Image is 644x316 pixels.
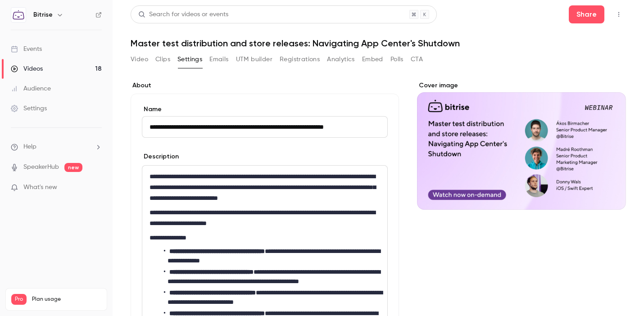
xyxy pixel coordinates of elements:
button: Embed [362,52,383,67]
span: new [64,163,82,172]
section: Cover image [417,81,626,210]
label: Cover image [417,81,626,90]
button: Top Bar Actions [612,7,626,22]
span: Plan usage [32,296,101,303]
label: Name [142,105,388,114]
button: Video [131,52,148,67]
button: Registrations [280,52,320,67]
span: Pro [11,294,27,305]
div: Events [11,45,42,54]
h1: Master test distribution and store releases: Navigating App Center's Shutdown [131,38,626,49]
iframe: Noticeable Trigger [91,184,102,192]
div: Search for videos or events [138,10,228,19]
h6: Bitrise [33,10,53,19]
img: Bitrise [11,8,26,22]
button: Settings [177,52,202,67]
button: Emails [209,52,228,67]
div: Videos [11,64,43,73]
div: Settings [11,104,47,113]
button: Analytics [327,52,355,67]
label: About [131,81,399,90]
span: What's new [23,183,57,192]
button: UTM builder [236,52,272,67]
button: Share [569,5,604,23]
a: SpeakerHub [23,163,59,172]
div: Audience [11,84,51,93]
label: Description [142,152,179,161]
button: CTA [411,52,423,67]
button: Clips [155,52,170,67]
span: Help [23,142,36,152]
li: help-dropdown-opener [11,142,102,152]
button: Polls [390,52,404,67]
